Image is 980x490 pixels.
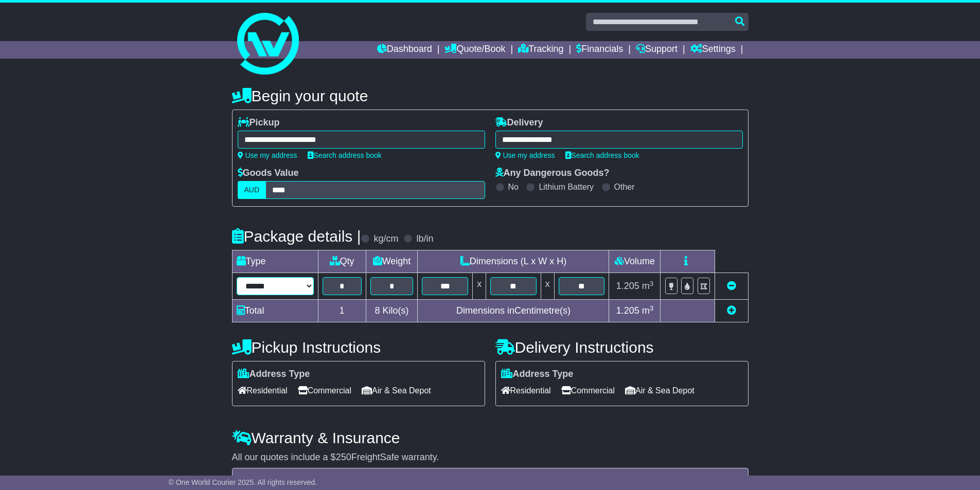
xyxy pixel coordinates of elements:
[616,305,639,316] span: 1.205
[650,280,654,287] sup: 3
[232,87,749,104] h4: Begin your quote
[642,305,654,316] span: m
[501,369,574,380] label: Address Type
[416,233,433,245] label: lb/in
[366,250,418,273] td: Weight
[418,250,609,273] td: Dimensions (L x W x H)
[238,168,299,179] label: Goods Value
[508,182,519,192] label: No
[444,41,505,59] a: Quote/Book
[232,250,318,273] td: Type
[518,41,563,59] a: Tracking
[238,151,297,159] a: Use my address
[336,452,351,462] span: 250
[362,383,431,398] span: Air & Sea Depot
[625,383,694,398] span: Air & Sea Depot
[232,429,749,446] h4: Warranty & Insurance
[238,117,280,129] label: Pickup
[169,478,317,486] span: © One World Courier 2025. All rights reserved.
[238,181,266,199] label: AUD
[473,273,486,300] td: x
[541,273,554,300] td: x
[539,182,594,192] label: Lithium Battery
[727,281,736,291] a: Remove this item
[318,250,366,273] td: Qty
[232,228,361,245] h4: Package details |
[495,168,610,179] label: Any Dangerous Goods?
[642,281,654,291] span: m
[495,117,543,129] label: Delivery
[614,182,635,192] label: Other
[232,339,485,356] h4: Pickup Instructions
[308,151,382,159] a: Search address book
[650,304,654,312] sup: 3
[636,41,678,59] a: Support
[576,41,623,59] a: Financials
[616,281,639,291] span: 1.205
[495,339,749,356] h4: Delivery Instructions
[727,305,736,316] a: Add new item
[375,305,380,316] span: 8
[238,369,310,380] label: Address Type
[565,151,639,159] a: Search address book
[318,300,366,322] td: 1
[232,300,318,322] td: Total
[232,452,749,463] div: All our quotes include a $ FreightSafe warranty.
[690,41,736,59] a: Settings
[298,383,351,398] span: Commercial
[366,300,418,322] td: Kilo(s)
[418,300,609,322] td: Dimensions in Centimetre(s)
[377,41,432,59] a: Dashboard
[373,233,398,245] label: kg/cm
[501,383,551,398] span: Residential
[495,151,555,159] a: Use my address
[561,383,615,398] span: Commercial
[609,250,661,273] td: Volume
[238,383,288,398] span: Residential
